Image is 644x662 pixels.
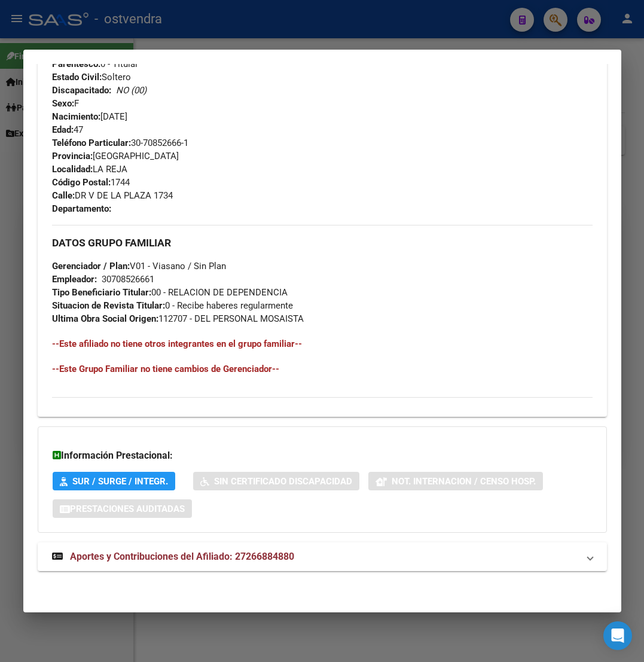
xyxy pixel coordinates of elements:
button: Not. Internacion / Censo Hosp. [368,472,543,490]
span: Prestaciones Auditadas [70,504,185,514]
span: SUR / SURGE / INTEGR. [72,476,168,487]
span: LA REJA [52,164,127,175]
strong: Gerenciador / Plan: [52,261,130,271]
strong: Situacion de Revista Titular: [52,300,165,311]
span: Not. Internacion / Censo Hosp. [392,476,536,487]
span: V01 - Viasano / Sin Plan [52,261,226,271]
div: 30708526661 [102,273,154,286]
span: F [52,98,79,109]
span: Sin Certificado Discapacidad [214,476,352,487]
span: [GEOGRAPHIC_DATA] [52,151,179,161]
span: Soltero [52,72,131,83]
h4: --Este afiliado no tiene otros integrantes en el grupo familiar-- [52,337,593,350]
strong: Edad: [52,124,74,135]
strong: Departamento: [52,203,111,214]
span: 00 - RELACION DE DEPENDENCIA [52,287,288,298]
button: Prestaciones Auditadas [53,499,192,518]
strong: Estado Civil: [52,72,102,83]
strong: Teléfono Particular: [52,138,131,148]
strong: Empleador: [52,274,97,285]
strong: Sexo: [52,98,74,109]
strong: Ultima Obra Social Origen: [52,313,158,324]
strong: Nacimiento: [52,111,100,122]
div: Open Intercom Messenger [603,621,632,650]
strong: Parentesco: [52,59,100,69]
mat-expansion-panel-header: Aportes y Contribuciones del Afiliado: 27266884880 [38,542,607,571]
span: 0 - Recibe haberes regularmente [52,300,293,311]
span: [DATE] [52,111,127,122]
span: 30-70852666-1 [52,138,188,148]
strong: Tipo Beneficiario Titular: [52,287,151,298]
span: 112707 - DEL PERSONAL MOSAISTA [52,313,304,324]
i: NO (00) [116,85,146,96]
h3: DATOS GRUPO FAMILIAR [52,236,593,249]
span: 0 - Titular [52,59,138,69]
span: Aportes y Contribuciones del Afiliado: 27266884880 [70,551,294,562]
strong: Provincia: [52,151,93,161]
h3: Información Prestacional: [53,449,592,463]
strong: Localidad: [52,164,93,175]
button: SUR / SURGE / INTEGR. [53,472,175,490]
strong: Discapacitado: [52,85,111,96]
h4: --Este Grupo Familiar no tiene cambios de Gerenciador-- [52,362,593,376]
span: DR V DE LA PLAZA 1734 [52,190,173,201]
strong: Calle: [52,190,75,201]
span: 47 [52,124,83,135]
strong: Código Postal: [52,177,111,188]
span: 1744 [52,177,130,188]
button: Sin Certificado Discapacidad [193,472,359,490]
